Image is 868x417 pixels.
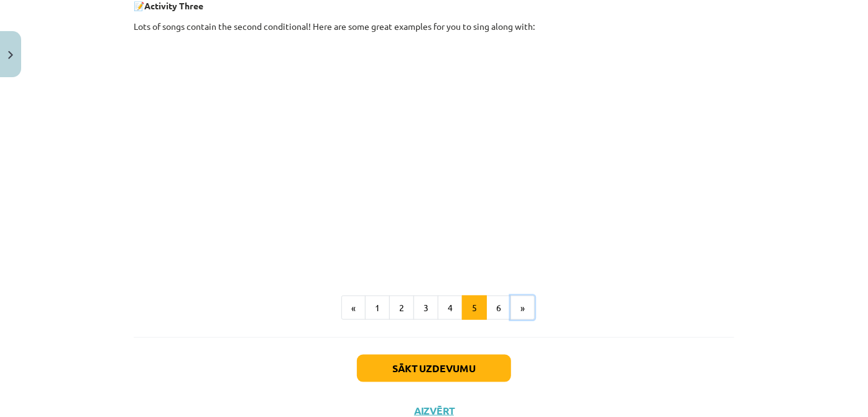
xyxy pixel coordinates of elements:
button: Sākt uzdevumu [357,355,511,382]
p: Lots of songs contain the second conditional! Here are some great examples for you to sing along ... [134,20,734,33]
nav: Page navigation example [134,296,734,321]
button: 2 [389,296,414,321]
button: » [510,296,535,321]
button: 1 [365,296,390,321]
button: Aizvērt [410,405,458,417]
button: 6 [486,296,511,321]
img: icon-close-lesson-0947bae3869378f0d4975bcd49f059093ad1ed9edebbc8119c70593378902aed.svg [8,51,13,59]
button: « [341,296,366,321]
button: 4 [438,296,463,321]
button: 3 [413,296,438,321]
button: 5 [462,296,487,321]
